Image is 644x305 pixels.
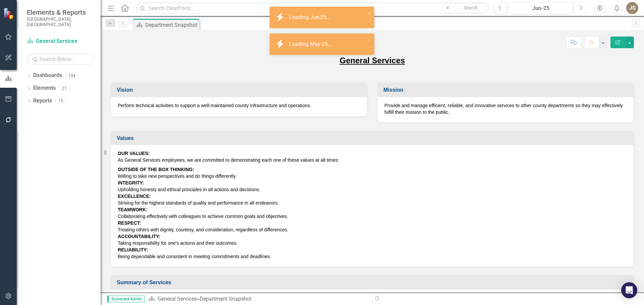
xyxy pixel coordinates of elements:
[118,180,144,185] strong: INTEGRITY:
[200,296,252,302] div: Department Snapshot
[33,97,52,105] a: Reports
[65,73,78,78] div: 104
[118,167,194,172] strong: OUTSIDE OF THE BOX THINKING:
[33,72,62,79] a: Dashboards
[118,151,150,156] strong: OUR VALUES:
[367,9,372,17] button: close
[27,8,94,16] span: Elements & Reports
[27,16,94,27] small: [GEOGRAPHIC_DATA], [GEOGRAPHIC_DATA]
[454,3,487,13] button: Search
[118,150,627,165] p: As General Services employees, we are committed to demonstrating each one of these values at all ...
[508,2,573,14] button: Jun-25
[626,2,638,14] button: JS
[117,280,630,286] h3: Summary of Services
[148,295,367,303] div: »
[158,296,197,302] a: General Services
[118,234,160,239] strong: ACCOUNTABILITY:
[118,194,151,199] strong: EXCELLENCE:
[289,41,333,48] div: Loading May-25...
[118,220,141,226] strong: RESPECT:
[27,37,94,45] a: General Services
[118,207,148,212] strong: TEAMWORK:
[118,102,360,109] p: Perform technical activities to support a well-maintained county infrastructure and operations.
[464,5,478,10] span: Search
[367,36,372,44] button: close
[384,102,627,116] p: Provide and manage efficient, reliable, and innovative services to other county departments so th...
[117,135,630,141] h3: Values
[621,282,637,298] div: Open Intercom Messenger
[59,85,70,91] div: 21
[3,7,15,19] img: ClearPoint Strategy
[107,296,145,302] span: Scorecard Admin
[289,14,332,21] div: Loading Jun-25...
[145,21,198,29] div: Department Snapshot
[383,87,630,93] h3: Mission
[511,4,571,12] div: Jun-25
[27,53,94,65] input: Search Below...
[136,2,489,14] input: Search ClearPoint...
[55,98,66,104] div: 13
[117,87,364,93] h3: Vision
[118,165,627,260] p: Willing to take new perspectives and do things differently. Upholding honesty and ethical princip...
[118,247,148,252] strong: RELIABILITY:
[33,84,56,92] a: Elements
